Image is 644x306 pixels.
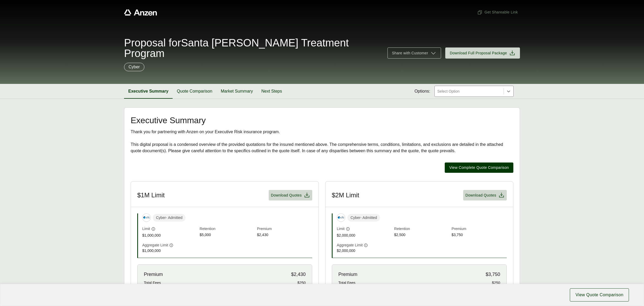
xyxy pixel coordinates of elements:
div: Thank you for partnering with Anzen on your Executive Risk insurance program. This digital propos... [131,129,513,154]
button: Next Steps [257,84,286,99]
h3: $2M Limit [332,191,359,199]
span: Premium [144,271,163,278]
img: CFC [143,214,150,222]
span: $1,000,000 [142,233,197,238]
a: Anzen website [124,9,157,16]
span: Retention [394,226,449,232]
button: Market Summary [216,84,257,99]
h3: $1M Limit [137,191,165,199]
span: $1,000,000 [142,248,197,254]
span: $250 [492,280,500,286]
button: Download Full Proposal Package [445,47,520,59]
span: Aggregate Limit [142,242,168,248]
button: View Complete Quote Comparison [445,162,513,173]
h2: Executive Summary [131,116,513,125]
span: Premium [257,226,312,232]
span: $2,000,000 [337,233,392,238]
span: View Quote Comparison [575,292,623,298]
span: Cyber - Admitted [347,214,380,222]
button: Download Quotes [269,190,312,200]
span: Premium [452,226,507,232]
span: Download Quotes [465,193,496,198]
span: Total Fees [144,280,161,286]
span: Share with Customer [392,50,428,56]
p: Cyber [129,64,140,70]
span: Download Quotes [271,193,302,198]
span: Proposal for Santa [PERSON_NAME] Treatment Program [124,37,381,59]
span: Aggregate Limit [337,242,363,248]
span: $5,000 [200,232,255,238]
span: Get Shareable Link [477,9,518,15]
span: Download Full Proposal Package [450,50,507,56]
span: $2,430 [257,232,312,238]
span: $2,430 [291,271,306,278]
span: $3,750 [486,271,500,278]
span: Cyber - Admitted [153,214,186,222]
span: Retention [200,226,255,232]
span: $250 [297,280,306,286]
span: Total Fees [338,280,356,286]
button: Quote Comparison [173,84,216,99]
button: Get Shareable Link [475,7,520,17]
span: Options: [414,88,430,94]
button: View Quote Comparison [570,288,629,302]
span: Premium [338,271,357,278]
span: $2,000,000 [337,248,392,254]
span: Limit [337,226,345,232]
button: Share with Customer [387,47,441,59]
span: $2,500 [394,232,449,238]
span: Limit [142,226,150,232]
span: $3,750 [452,232,507,238]
span: View Complete Quote Comparison [449,165,509,170]
button: Download Quotes [463,190,507,200]
button: Executive Summary [124,84,173,99]
img: CFC [337,214,345,222]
